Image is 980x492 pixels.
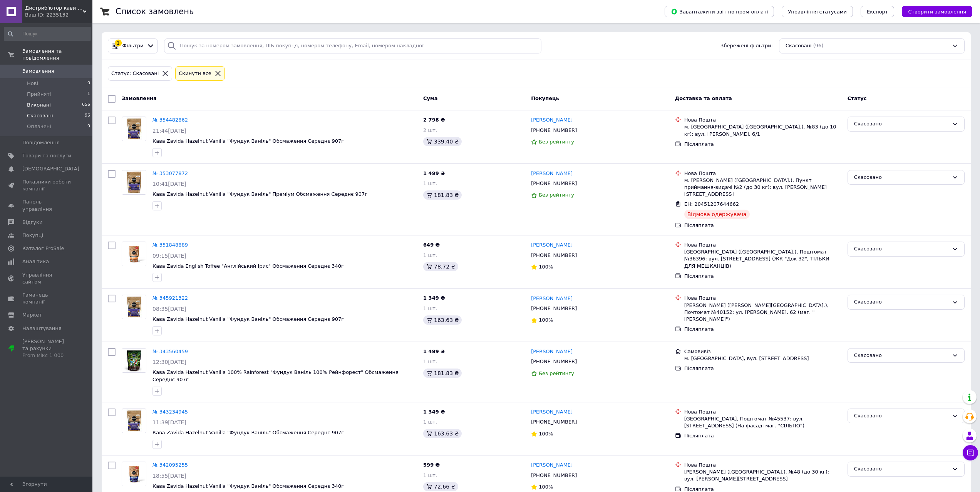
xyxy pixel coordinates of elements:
span: 1 499 ₴ [423,170,445,176]
span: 1 шт. [423,419,437,425]
span: 12:30[DATE] [152,359,186,365]
a: [PERSON_NAME] [531,462,573,469]
span: Замовлення та повідомлення [22,48,92,62]
h1: Список замовлень [116,7,194,16]
div: 163.63 ₴ [423,315,462,325]
div: Ваш ID: 2235132 [25,12,92,18]
span: Панель управління [22,198,71,212]
a: Фото товару [122,170,146,195]
img: Фото товару [122,462,146,486]
span: Повідомлення [22,139,60,146]
span: Каталог ProSale [22,245,64,252]
div: Скасовано [854,245,949,253]
span: 1 шт. [423,305,437,311]
span: Маркет [22,312,42,319]
span: Гаманець компанії [22,292,71,305]
a: [PERSON_NAME] [531,170,573,177]
span: 2 шт. [423,127,437,133]
a: Кава Zavida Hazelnut Vanilla "Фундук Ваніль" Обсмаження Середнє 907г [152,138,344,144]
button: Завантажити звіт по пром-оплаті [665,6,774,17]
div: Післяплата [684,222,841,229]
span: Створити замовлення [908,9,966,15]
span: 09:15[DATE] [152,253,186,259]
span: Без рейтингу [539,370,574,376]
span: Прийняті [27,91,51,98]
span: Оплачені [27,123,51,130]
span: 2 798 ₴ [423,117,445,123]
span: Фільтри [122,42,144,50]
span: 1 шт. [423,359,437,364]
div: Prom мікс 1 000 [22,352,71,359]
a: Кава Zavida Hazelnut Vanilla "Фундук Ваніль" Обсмаження Середнє 907г [152,316,344,322]
span: Кава Zavida Hazelnut Vanilla "Фундук Ваніль" Преміум Обсмаження Середнє 907г [152,191,367,197]
span: Показники роботи компанії [22,178,71,192]
div: 181.83 ₴ [423,190,462,200]
button: Управління статусами [782,6,853,17]
div: Відмова одержувача [684,210,750,219]
span: Завантажити звіт по пром-оплаті [671,8,768,15]
img: Фото товару [122,349,146,372]
div: Скасовано [854,298,949,306]
span: ЕН: 20451207644662 [684,201,739,207]
div: Самовивіз [684,348,841,355]
span: 100% [539,264,553,270]
div: [PHONE_NUMBER] [529,470,578,480]
span: Відгуки [22,219,42,226]
div: [PHONE_NUMBER] [529,417,578,427]
img: Фото товару [124,117,144,141]
span: 21:44[DATE] [152,128,186,134]
a: Кава Zavida English Toffee "Англійський Ірис" Обсмаження Середнє 340г [152,263,344,269]
span: Кава Zavida Hazelnut Vanilla "Фундук Ваніль" Обсмаження Середнє 907г [152,430,344,435]
a: Фото товару [122,348,146,373]
a: Фото товару [122,409,146,433]
a: № 342095255 [152,462,188,468]
a: Створити замовлення [894,8,972,14]
div: м. [GEOGRAPHIC_DATA], вул. [STREET_ADDRESS] [684,355,841,362]
span: 649 ₴ [423,242,440,248]
div: [GEOGRAPHIC_DATA] ([GEOGRAPHIC_DATA].), Поштомат №36396: вул. [STREET_ADDRESS] (ЖК "Док 32", ТІЛЬ... [684,249,841,270]
span: Виконані [27,102,51,108]
div: Нова Пошта [684,462,841,469]
span: 1 349 ₴ [423,295,445,301]
a: [PERSON_NAME] [531,409,573,416]
div: [PHONE_NUMBER] [529,250,578,260]
span: Доставка та оплата [675,95,732,101]
div: [PHONE_NUMBER] [529,357,578,367]
span: Дистриб'ютор кави Zavida в Україні [25,5,83,12]
span: 656 [82,102,90,108]
span: Аналітика [22,258,49,265]
a: Кава Zavida Hazelnut Vanilla "Фундук Ваніль" Обсмаження Середнє 340г [152,483,344,489]
div: Нова Пошта [684,409,841,415]
a: [PERSON_NAME] [531,348,573,355]
div: [PERSON_NAME] ([PERSON_NAME][GEOGRAPHIC_DATA].), Почтомат №40152: ул. [PERSON_NAME], 62 (маг. "[P... [684,302,841,323]
span: 100% [539,317,553,323]
span: Статус [848,95,867,101]
a: № 351848889 [152,242,188,248]
div: [PERSON_NAME] ([GEOGRAPHIC_DATA].), №48 (до 30 кг): вул. [PERSON_NAME][STREET_ADDRESS] [684,469,841,482]
span: Скасовані [27,112,53,119]
div: Скасовано [854,120,949,128]
span: Збережені фільтри: [720,42,773,50]
div: Скасовано [854,352,949,360]
button: Чат з покупцем [963,445,978,460]
div: Післяплата [684,273,841,280]
div: м. [PERSON_NAME] ([GEOGRAPHIC_DATA].), Пункт приймання-видачі №2 (до 30 кг): вул. [PERSON_NAME][S... [684,177,841,198]
a: № 353077872 [152,170,188,176]
span: 100% [539,431,553,437]
span: 08:35[DATE] [152,306,186,312]
span: 0 [87,123,90,130]
div: Післяплата [684,326,841,333]
span: [DEMOGRAPHIC_DATA] [22,165,79,172]
span: Cума [423,95,437,101]
a: Кава Zavida Hazelnut Vanilla 100% Rainforest "Фундук Ваніль 100% Рейнфорест" Обсмаження Середнє 907г [152,369,399,382]
div: [GEOGRAPHIC_DATA], Поштомат №45537: вул. [STREET_ADDRESS] (На фасаді маг. "СІЛЬПО") [684,415,841,429]
span: Покупець [531,95,559,101]
button: Експорт [861,6,895,17]
span: 1 шт. [423,472,437,478]
span: Скасовані [786,42,812,50]
span: 1 499 ₴ [423,349,445,354]
span: Управління статусами [788,9,847,15]
div: 78.72 ₴ [423,262,458,271]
